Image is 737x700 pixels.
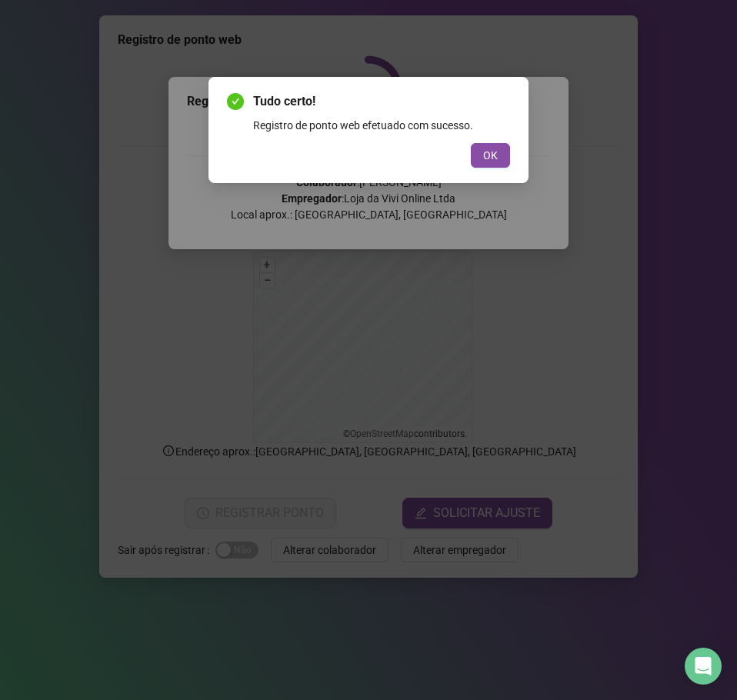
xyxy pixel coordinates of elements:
[253,92,510,111] span: Tudo certo!
[227,93,244,110] span: check-circle
[685,648,722,685] div: Open Intercom Messenger
[471,143,510,168] button: OK
[253,117,510,134] div: Registro de ponto web efetuado com sucesso.
[483,147,498,164] span: OK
